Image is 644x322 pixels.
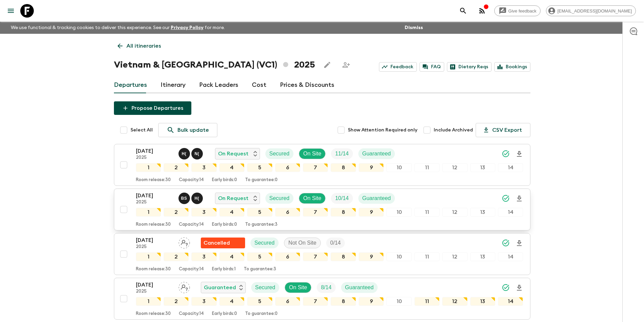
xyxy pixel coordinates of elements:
p: Secured [255,283,276,292]
div: 2 [164,163,189,172]
p: 11 / 14 [335,150,349,158]
p: H ( [182,151,187,156]
div: 10 [386,252,411,261]
span: Give feedback [505,8,540,14]
a: Departures [114,77,147,93]
p: Early birds: 0 [212,311,237,317]
p: [DATE] [136,281,173,289]
svg: Synced Successfully [502,194,510,202]
span: Select All [130,127,153,133]
div: On Site [285,282,311,293]
p: Room release: 30 [136,177,171,183]
p: On Request [218,194,248,202]
div: 7 [303,208,328,217]
p: Early birds: 0 [212,222,237,227]
div: 12 [442,297,467,306]
button: CSV Export [476,123,530,137]
div: 3 [191,252,216,261]
div: 6 [275,208,300,217]
svg: Download Onboarding [515,284,523,292]
div: Trip Fill [317,282,335,293]
div: 12 [442,208,467,217]
button: [DATE]2025Bo Sowath, Hai (Le Mai) NhatOn RequestSecuredOn SiteTrip FillGuaranteed1234567891011121... [114,189,530,230]
div: 11 [414,208,439,217]
p: Guaranteed [362,194,391,202]
p: On Site [303,194,321,202]
span: Bo Sowath, Hai (Le Mai) Nhat [178,195,204,200]
p: Early birds: 1 [212,267,236,272]
a: Cost [252,77,266,93]
p: To guarantee: 0 [245,177,278,183]
div: [EMAIL_ADDRESS][DOMAIN_NAME] [546,5,636,16]
div: On Site [299,148,326,159]
div: Trip Fill [326,238,345,248]
p: Secured [255,239,275,247]
div: 8 [331,163,356,172]
div: 13 [470,163,495,172]
svg: Synced Successfully [502,239,510,247]
div: 5 [247,252,272,261]
p: Cancelled [204,239,230,247]
div: 8 [331,252,356,261]
p: Guaranteed [362,150,391,158]
p: Bulk update [177,126,209,134]
div: 1 [136,297,161,306]
p: We use functional & tracking cookies to deliver this experience. See our for more. [8,22,228,34]
div: Flash Pack cancellation [201,238,245,248]
div: 14 [498,252,523,261]
svg: Download Onboarding [515,195,523,203]
div: 13 [470,208,495,217]
div: 2 [164,297,189,306]
span: Assign pack leader [178,239,190,245]
div: 3 [191,163,216,172]
div: 6 [275,252,300,261]
a: FAQ [420,62,444,72]
p: 10 / 14 [335,194,349,202]
p: Early birds: 0 [212,177,237,183]
button: search adventures [456,4,470,18]
p: On Site [303,150,321,158]
a: Bulk update [158,123,217,137]
div: 14 [498,163,523,172]
span: Show Attention Required only [348,127,418,133]
p: [DATE] [136,192,173,200]
div: 9 [359,208,384,217]
div: 5 [247,163,272,172]
p: 2025 [136,244,173,250]
div: Trip Fill [331,148,353,159]
div: 14 [498,297,523,306]
div: 7 [303,163,328,172]
button: menu [4,4,18,18]
div: 4 [219,208,244,217]
div: 12 [442,163,467,172]
p: On Site [289,283,307,292]
div: 3 [191,208,216,217]
span: Share this itinerary [339,58,353,72]
a: Privacy Policy [171,25,204,30]
div: 1 [136,252,161,261]
div: 8 [331,208,356,217]
a: Feedback [379,62,417,72]
div: 4 [219,252,244,261]
p: Capacity: 14 [179,177,204,183]
div: 7 [303,252,328,261]
div: 5 [247,208,272,217]
svg: Synced Successfully [502,150,510,158]
div: 1 [136,163,161,172]
div: 11 [414,252,439,261]
button: Edit this itinerary [320,58,334,72]
p: [DATE] [136,236,173,244]
p: To guarantee: 0 [245,311,278,317]
button: [DATE]2025Assign pack leaderGuaranteedSecuredOn SiteTrip FillGuaranteed1234567891011121314Room re... [114,278,530,320]
div: 9 [359,252,384,261]
p: Capacity: 14 [179,222,204,227]
p: Not On Site [288,239,316,247]
a: Bookings [494,62,530,72]
button: [DATE]2025Assign pack leaderFlash Pack cancellationSecuredNot On SiteTrip Fill1234567891011121314... [114,233,530,275]
p: 2025 [136,155,173,160]
svg: Download Onboarding [515,239,523,247]
div: 10 [386,297,411,306]
div: 9 [359,297,384,306]
a: Dietary Reqs [447,62,492,72]
div: 1 [136,208,161,217]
